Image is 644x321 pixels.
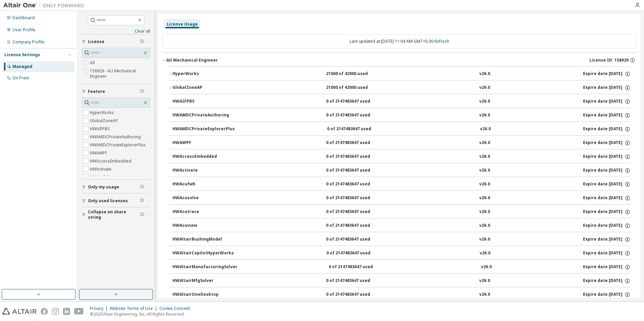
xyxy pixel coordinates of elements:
[90,157,133,165] label: HWAccessEmbedded
[172,126,235,132] div: HWAMDCPrivateExplorerPlus
[41,308,48,315] img: facebook.svg
[90,311,194,317] p: © 2025 Altair Engineering, Inc. All Rights Reserved.
[172,181,233,187] div: HWAcufwh
[90,117,119,125] label: GlobalZoneAP
[172,99,233,105] div: HWAIFPBS
[172,71,233,77] div: HyperWorks
[583,168,631,174] div: Expire date: [DATE]
[326,195,387,201] div: 0 of 2147483647 used
[90,59,96,67] label: All
[82,180,150,194] button: Only my usage
[12,64,32,69] div: Managed
[172,205,631,219] button: HWAcutrace0 of 2147483647 usedv26.0Expire date:[DATE]
[90,125,111,133] label: HWAIFPBS
[12,39,44,45] div: Company Profile
[172,149,631,164] button: HWAccessEmbedded0 of 2147483647 usedv26.0Expire date:[DATE]
[110,306,159,311] div: Website Terms of Use
[88,209,140,220] span: Collapse on share string
[583,140,631,146] div: Expire date: [DATE]
[82,193,150,208] button: Only used licenses
[172,237,233,243] div: HWAltairBushingModel
[90,165,113,173] label: HWActivate
[90,109,115,117] label: HyperWorks
[172,274,631,288] button: HWAltairMfgSolver0 of 2147483647 usedv26.0Expire date:[DATE]
[172,122,631,137] button: HWAMDCPrivateExplorerPlus0 of 2147483647 usedv26.0Expire date:[DATE]
[90,133,142,141] label: HWAMDCPrivateAuthoring
[63,308,70,315] img: linkedin.svg
[2,308,37,315] img: altair_logo.svg
[479,140,490,146] div: v26.0
[329,264,389,270] div: 0 of 2147483647 used
[172,209,233,215] div: HWAcutrace
[162,53,637,68] button: AU Mechanical EngineerLicense ID: 158929
[172,260,631,275] button: HWAltairManufacturingSolver0 of 2147483647 usedv26.0Expire date:[DATE]
[172,136,631,150] button: HWAWPF0 of 2147483647 usedv26.0Expire date:[DATE]
[326,209,387,215] div: 0 of 2147483647 used
[479,223,490,229] div: v26.0
[481,264,492,270] div: v26.0
[589,58,629,63] span: License ID: 158929
[90,67,150,80] label: 158929 - AU Mechanical Engineer
[480,250,490,256] div: v26.0
[90,141,147,149] label: HWAMDCPrivateExplorerPlus
[90,173,111,181] label: HWAcufwh
[434,38,449,44] a: Refresh
[172,85,233,91] div: GlobalZoneAP
[327,126,388,132] div: 0 of 2147483647 used
[166,58,218,63] div: AU Mechanical Engineer
[172,140,233,146] div: HWAWPF
[172,177,631,192] button: HWAcufwh0 of 2147483647 usedv26.0Expire date:[DATE]
[12,15,35,21] div: Dashboard
[172,232,631,247] button: HWAltairBushingModel0 of 2147483647 usedv26.0Expire date:[DATE]
[326,71,387,77] div: 21000 of 42000 used
[82,84,150,99] button: Feature
[90,306,110,311] div: Privacy
[480,126,491,132] div: v26.0
[583,71,631,77] div: Expire date: [DATE]
[479,85,490,91] div: v26.0
[172,154,233,160] div: HWAccessEmbedded
[172,195,233,201] div: HWAcusolve
[172,287,631,302] button: HWAltairOneDesktop0 of 2147483647 usedv26.0Expire date:[DATE]
[82,29,150,34] a: Clear all
[326,250,387,256] div: 0 of 2147483647 used
[583,99,631,105] div: Expire date: [DATE]
[140,39,144,44] span: Clear filter
[168,80,631,95] button: GlobalZoneAP21000 of 42000 usedv26.0Expire date:[DATE]
[326,85,387,91] div: 21000 of 42000 used
[583,223,631,229] div: Expire date: [DATE]
[583,112,631,118] div: Expire date: [DATE]
[140,212,144,217] span: Clear filter
[172,94,631,109] button: HWAIFPBS0 of 2147483647 usedv26.0Expire date:[DATE]
[479,71,490,77] div: v26.0
[74,308,84,315] img: youtube.svg
[172,264,237,270] div: HWAltairManufacturingSolver
[88,184,119,190] span: Only my usage
[162,34,637,48] div: Last updated at: [DATE] 11:04 AM GMT+5:30
[479,195,490,201] div: v26.0
[326,140,387,146] div: 0 of 2147483647 used
[172,250,234,256] div: HWAltairCopilotHyperWorks
[172,191,631,206] button: HWAcusolve0 of 2147483647 usedv26.0Expire date:[DATE]
[583,126,631,132] div: Expire date: [DATE]
[140,198,144,204] span: Clear filter
[479,168,490,174] div: v26.0
[326,112,387,118] div: 0 of 2147483647 used
[583,209,631,215] div: Expire date: [DATE]
[88,198,128,204] span: Only used licenses
[82,207,150,222] button: Collapse on share string
[172,223,233,229] div: HWAcuview
[172,278,233,284] div: HWAltairMfgSolver
[172,112,233,118] div: HWAMDCPrivateAuthoring
[90,149,108,157] label: HWAWPF
[583,195,631,201] div: Expire date: [DATE]
[326,223,387,229] div: 0 of 2147483647 used
[583,264,631,270] div: Expire date: [DATE]
[479,99,490,105] div: v26.0
[168,67,631,81] button: HyperWorks21000 of 42000 usedv26.0Expire date:[DATE]
[583,85,631,91] div: Expire date: [DATE]
[479,181,490,187] div: v26.0
[583,154,631,160] div: Expire date: [DATE]
[159,306,194,311] div: Cookie Consent
[12,27,35,33] div: User Profile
